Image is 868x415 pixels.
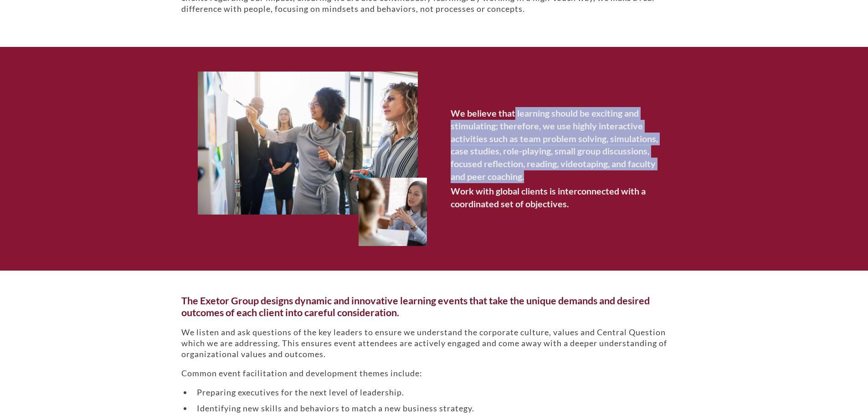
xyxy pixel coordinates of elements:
h6: Work with global clients is interconnected with a coordinated set of objectives. [451,185,671,210]
li: Preparing executives for the next level of leadership. [192,387,687,398]
img: How We Work [359,178,427,246]
h5: The Exetor Group designs dynamic and innovative learning events that take the unique demands and ... [181,295,687,319]
li: Identifying new skills and behaviors to match a new business strategy. [192,403,687,414]
img: How We Work [198,72,418,215]
h6: We believe that learning should be exciting and stimulating; therefore, we use highly interactive... [451,107,671,183]
p: We listen and ask questions of the key leaders to ensure we understand the corporate culture, val... [181,327,687,359]
p: Common event facilitation and development themes include: [181,368,687,379]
